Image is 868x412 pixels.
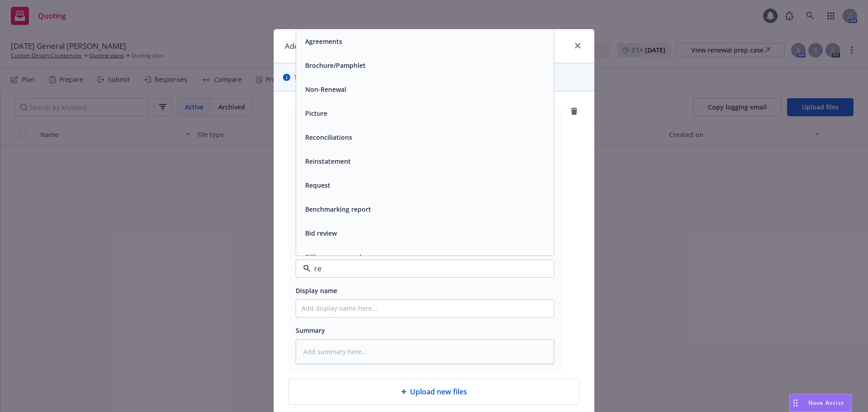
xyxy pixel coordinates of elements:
[296,286,337,295] span: Display name
[790,394,801,412] div: Drag to move
[569,106,580,117] a: remove
[808,399,844,407] span: Nova Assist
[296,300,554,317] input: Add display name here...
[410,386,467,397] span: Upload new files
[572,40,583,51] a: close
[789,394,852,412] button: Nova Assist
[305,85,346,94] button: Non-Renewal
[294,72,529,82] span: The uploaded files will be associated with
[305,133,352,142] button: Reconciliations
[305,156,351,166] button: Reinstatement
[305,180,330,190] button: Request
[311,263,536,274] input: Filter by keyword
[305,37,342,46] button: Agreements
[305,228,337,238] button: Bid review
[305,109,327,118] button: Picture
[305,252,376,262] button: Billing correspondence
[305,204,371,214] button: Benchmarking report
[296,326,325,335] span: Summary
[288,379,580,405] div: Upload new files
[285,40,315,52] h1: Add files
[305,61,366,70] button: Brochure/Pamphlet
